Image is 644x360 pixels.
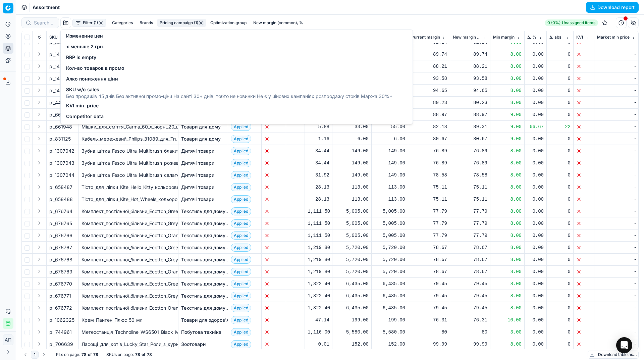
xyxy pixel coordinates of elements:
[308,220,329,227] div: 1,111.50
[453,111,487,118] div: 88.97
[231,292,251,300] span: Applied
[527,184,544,191] div: 0.00
[374,232,405,239] div: 5,005.00
[549,172,571,178] div: 0
[231,244,251,252] span: Applied
[453,123,487,130] div: 89.31
[335,208,369,215] div: 5,005.00
[35,279,43,288] button: Expand
[93,352,98,357] strong: 78
[549,244,571,251] div: 0
[527,220,544,227] div: 0.00
[335,148,369,154] div: 149.00
[157,19,206,27] button: Pricing campaign (1)
[35,243,43,251] button: Expand
[181,220,225,227] a: Текстиль для дому
[49,232,72,239] span: pl_676766
[35,50,43,58] button: Expand
[33,4,60,11] nav: breadcrumb
[82,280,175,287] div: Комплект_постільної_білизни_Ecotton_Green_Полісатин_Євро_(24557)
[374,148,405,154] div: 149.00
[66,113,104,120] span: Competitor data
[308,148,329,154] div: 34.44
[308,293,329,299] div: 1,322.40
[374,220,405,227] div: 5,005.00
[82,123,175,130] div: Мішки_для_сміття_Carma_60_л_чорні_20_шт._(60.20.7.04)
[527,160,544,166] div: 0.00
[374,196,405,203] div: 113.00
[597,256,637,263] div: -
[35,62,43,70] button: Expand
[35,183,43,191] button: Expand
[597,232,637,239] div: -
[411,51,447,58] div: 89.74
[453,268,487,275] div: 78.67
[453,99,487,106] div: 80.23
[527,208,544,215] div: 0.00
[549,99,571,106] div: 0
[308,136,329,142] div: 1.16
[453,280,487,287] div: 79.45
[493,208,522,215] div: 8.00
[493,148,522,154] div: 8.00
[411,232,447,239] div: 77.79
[82,184,175,191] div: Тісто_для_ліпки_Kite_Hello_Kitty_кольорове_3_х_75_г_(HK23-151)
[66,102,99,109] span: KVI min. price
[493,268,522,275] div: 8.00
[597,87,637,94] div: -
[181,184,214,191] a: Дитячі товари
[82,220,175,227] div: Комплект_постільної_білизни_Ecotton_Grey_Полісатин_полуторний_(24559)
[374,268,405,275] div: 5,720.00
[527,196,544,203] div: 0.00
[181,317,229,323] a: Товари для здоров'я
[411,87,447,94] div: 94.65
[493,256,522,263] div: 8.00
[135,352,140,357] strong: 78
[597,172,637,178] div: -
[597,220,637,227] div: -
[35,86,43,94] button: Expand
[374,293,405,299] div: 6,435.00
[231,232,251,240] span: Applied
[335,160,369,166] div: 149.00
[82,268,175,275] div: Комплект_постільної_білизни_Ecotton_Orange_Полісатин_двоспальний_(24552)
[453,184,487,191] div: 75.11
[3,335,13,345] button: АП
[35,292,43,300] button: Expand
[49,172,74,178] span: pl_1307044
[493,63,522,70] div: 8.00
[527,268,544,275] div: 0.00
[66,65,124,71] span: Кол-во товаров в промо
[231,123,251,131] span: Applied
[616,337,632,353] div: Open Intercom Messenger
[597,111,637,118] div: -
[411,111,447,118] div: 88.97
[181,148,214,154] a: Дитячі товари
[549,63,571,70] div: 0
[493,244,522,251] div: 8.00
[308,208,329,215] div: 1,111.50
[527,111,544,118] div: 0.00
[308,160,329,166] div: 34.44
[549,148,571,154] div: 0
[453,148,487,154] div: 76.89
[335,172,369,178] div: 149.00
[231,195,251,203] span: Applied
[597,123,637,130] div: -
[35,219,43,227] button: Expand
[549,136,571,142] div: 0
[82,232,175,239] div: Комплект_постільної_білизни_Ecotton_Orange_Полісатин_полуторний_(24560)
[181,341,206,348] a: Зоотовари
[453,172,487,178] div: 78.58
[181,244,225,251] a: Текстиль для дому
[411,196,447,203] div: 75.11
[231,135,251,143] span: Applied
[335,184,369,191] div: 113.00
[49,196,73,203] span: pl_658488
[335,280,369,287] div: 6,435.00
[453,63,487,70] div: 88.21
[549,123,571,130] div: 22
[545,19,598,26] a: 0 (0%)Unassigned items
[493,51,522,58] div: 8.00
[411,136,447,142] div: 80.67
